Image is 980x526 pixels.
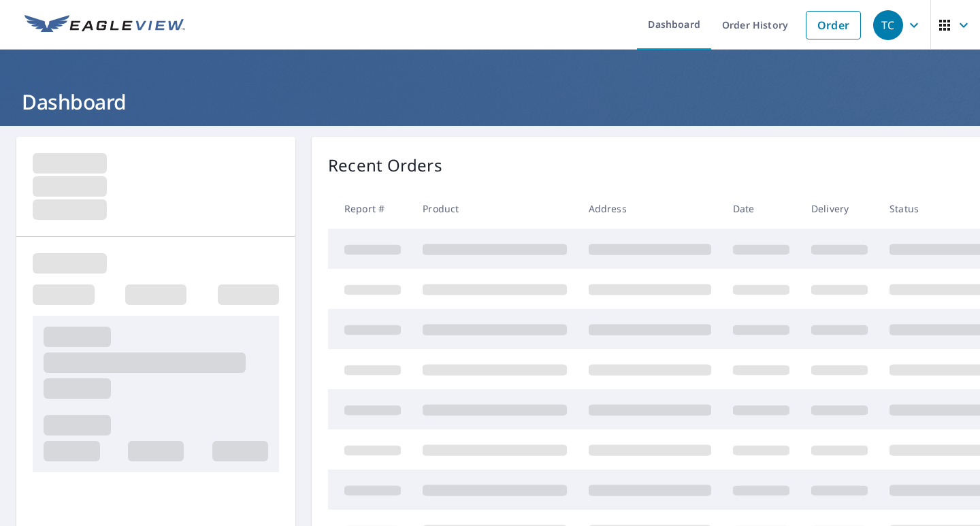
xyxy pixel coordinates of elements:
[328,153,442,178] p: Recent Orders
[873,10,903,40] div: TC
[722,188,800,229] th: Date
[16,88,964,116] h1: Dashboard
[578,188,722,229] th: Address
[328,188,412,229] th: Report #
[412,188,578,229] th: Product
[24,15,185,35] img: EV Logo
[800,188,879,229] th: Delivery
[806,11,861,39] a: Order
